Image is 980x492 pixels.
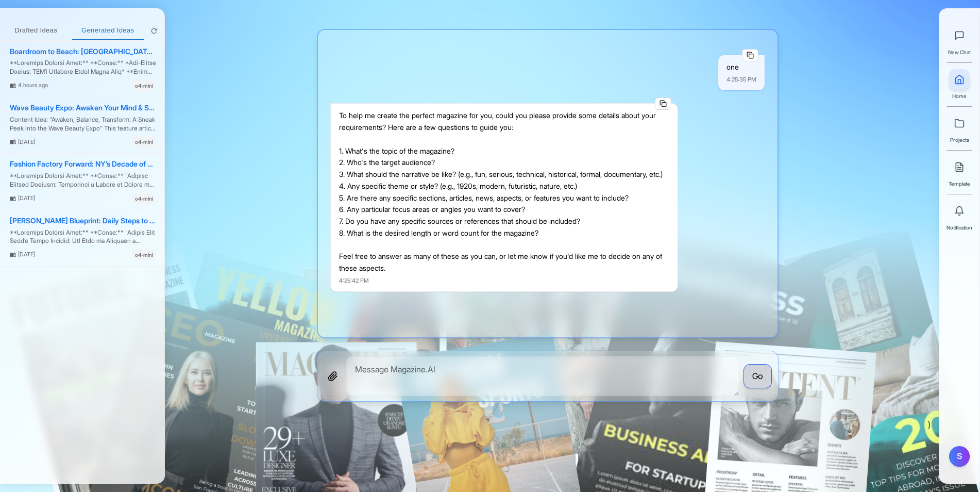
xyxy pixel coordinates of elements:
[10,228,156,246] div: **Loremips Dolorsi Amet:** **Conse:** "Adipis Elit Sedd’e Tempo Incidid: Utl Etdo ma Aliquaen a M...
[726,75,756,85] div: 4:25:35 PM
[952,92,967,100] span: Home
[742,49,758,61] button: Copy message
[10,250,35,259] div: [DATE]
[10,194,35,203] div: [DATE]
[948,48,971,56] span: New Chat
[726,61,756,73] div: one
[10,59,156,76] div: **Loremips Dolorsi Amet:** **Conse:** *Adi-Elitse Doeius: TEM’i Utlabore Etdol Magna Aliq* **Enim...
[950,136,969,144] span: Projects
[10,104,156,112] div: Wave Beauty Expo: Awaken Your Mind & Spirit
[655,97,671,110] button: Copy message
[165,418,931,432] div: )
[949,179,970,188] span: Template
[132,80,156,91] div: o4-mini
[10,81,48,90] div: 4 hours ago
[744,364,772,389] button: Go
[132,250,156,260] div: o4-mini
[10,116,156,133] div: Content Idea: "Awaken, Balance, Transform: A Sneak Peek into the Wave Beauty Expo" This feature a...
[72,22,144,40] button: Generated Ideas
[339,276,669,286] div: 4:25:42 PM
[949,446,970,467] button: S
[10,47,156,56] div: Boardroom to Beach: [GEOGRAPHIC_DATA]’s Luxury Dress Edit
[132,193,156,204] div: o4-mini
[10,160,156,169] div: Fashion Factory Forward: NY’s Decade of Change
[10,138,35,147] div: [DATE]
[339,110,669,274] div: To help me create the perfect magazine for you, could you please provide some details about your ...
[132,137,156,147] div: o4-mini
[148,25,160,37] button: Refresh magazines
[947,223,972,232] span: Notification
[10,217,156,225] div: [PERSON_NAME] Blueprint: Daily Steps to Billionaire Success
[10,172,156,189] div: **Loremips Dolorsi Amet:** **Conse:** "Adipisc Elitsed Doeiusm: Temporinci u Labore et Dolore ma ...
